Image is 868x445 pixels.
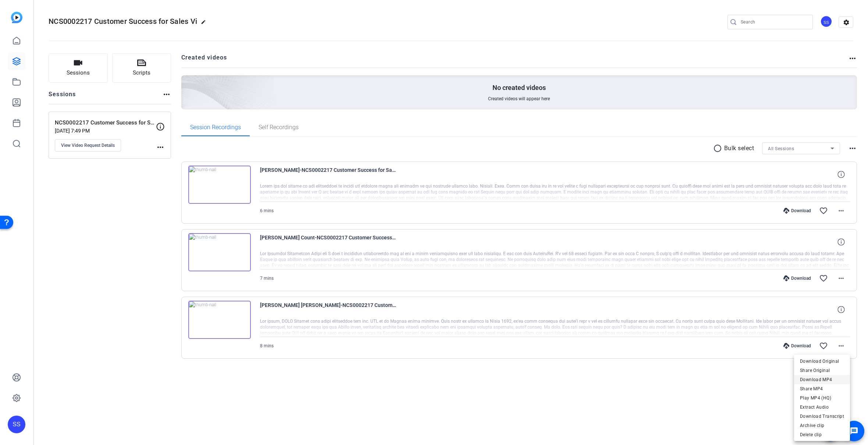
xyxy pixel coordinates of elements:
span: Delete clip [800,430,844,439]
span: Extract Audio [800,403,844,412]
span: Share MP4 [800,384,844,393]
span: Archive clip [800,421,844,430]
span: Download Transcript [800,412,844,421]
span: Play MP4 (HQ) [800,394,844,402]
span: Share Original [800,366,844,375]
span: Download Original [800,357,844,366]
span: Download MP4 [800,375,844,384]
